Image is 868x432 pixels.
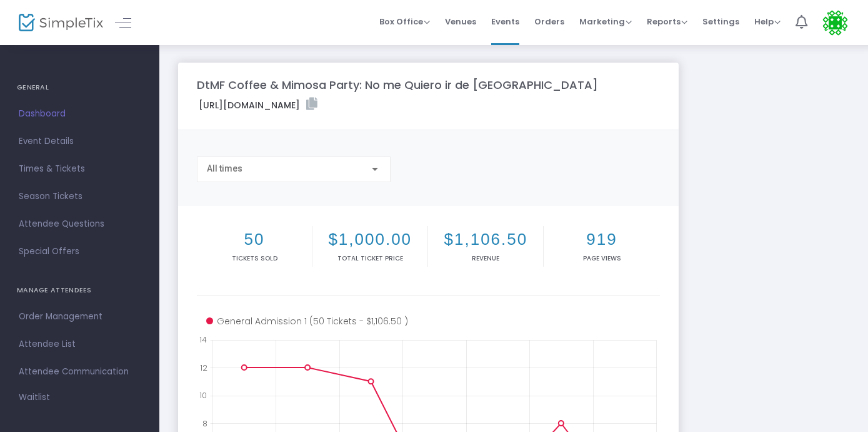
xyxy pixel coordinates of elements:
span: Help [754,16,781,28]
span: Season Tickets [19,188,141,205]
span: Special Offers [19,244,141,260]
h2: 50 [199,230,309,249]
span: Dashboard [19,106,141,122]
text: 14 [199,334,207,345]
span: Attendee Communication [19,364,141,380]
h2: $1,000.00 [315,230,425,249]
span: Marketing [579,16,632,28]
span: Attendee Questions [19,216,141,232]
span: Events [491,6,519,38]
h2: 919 [546,230,657,249]
h4: GENERAL [17,75,142,100]
span: Event Details [19,133,141,150]
h2: $1,106.50 [431,230,541,249]
span: Orders [534,6,564,38]
text: 12 [200,362,207,373]
span: Box Office [379,16,430,28]
label: [URL][DOMAIN_NAME] [199,98,317,112]
h4: MANAGE ATTENDEES [17,278,142,303]
span: Attendee List [19,336,141,352]
p: Page Views [546,254,657,263]
span: Order Management [19,309,141,325]
m-panel-title: DtMF Coffee & Mimosa Party: No me Quiero ir de [GEOGRAPHIC_DATA] [197,76,598,93]
p: Total Ticket Price [315,254,425,263]
span: Settings [702,6,739,38]
span: Times & Tickets [19,161,141,177]
text: 8 [202,418,207,428]
span: All times [207,163,242,173]
p: Revenue [431,254,541,263]
p: Tickets sold [199,254,309,263]
span: Reports [647,16,687,28]
span: Waitlist [19,391,50,404]
span: Venues [445,6,476,38]
text: 10 [199,390,207,401]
